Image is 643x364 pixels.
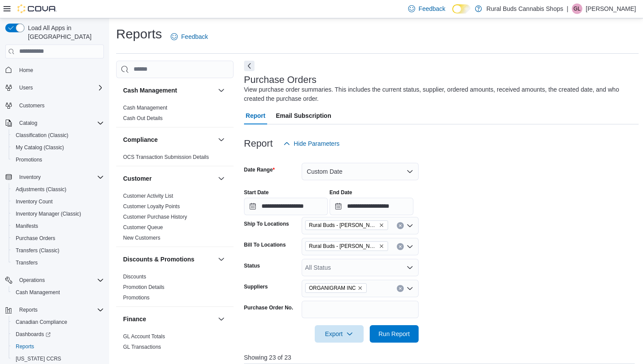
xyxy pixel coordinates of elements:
span: Run Report [378,330,410,338]
span: Transfers [16,259,38,266]
span: Customer Activity List [123,192,173,199]
button: Customers [2,99,107,112]
a: New Customers [123,235,160,241]
p: [PERSON_NAME] [586,3,636,14]
span: Cash Management [16,289,60,296]
img: Cova [17,4,57,13]
span: OCS Transaction Submission Details [123,154,209,161]
span: Washington CCRS [12,354,104,364]
span: Transfers (Classic) [16,247,59,254]
a: Customers [16,100,48,111]
a: My Catalog (Classic) [12,142,68,153]
span: Customer Queue [123,224,163,231]
span: GL Transactions [123,343,161,350]
span: GL Account Totals [123,333,165,340]
a: Canadian Compliance [12,317,71,327]
span: Inventory Manager (Classic) [12,209,104,219]
button: Inventory [16,172,44,182]
button: Compliance [216,134,227,145]
h3: Purchase Orders [244,75,316,85]
button: Promotions [9,154,107,166]
span: Promotions [123,294,150,301]
span: Purchase Orders [12,233,104,244]
span: Adjustments (Classic) [16,186,66,193]
button: Transfers [9,257,107,269]
span: Manifests [16,223,38,230]
a: Dashboards [9,328,107,340]
button: Open list of options [406,243,413,250]
a: Cash Management [123,105,167,111]
span: My Catalog (Classic) [12,142,104,153]
a: Customer Queue [123,224,163,230]
span: Rural Buds - Morris [305,220,388,230]
a: Home [16,65,37,76]
a: Promotions [12,155,46,165]
span: Purchase Orders [16,235,55,242]
span: [US_STATE] CCRS [16,355,61,362]
button: Classification (Classic) [9,129,107,141]
span: ORGANIGRAM INC [305,283,367,293]
span: Inventory Count [12,196,104,207]
button: Compliance [123,135,214,144]
button: Manifests [9,220,107,232]
span: Cash Out Details [123,115,163,122]
a: Transfers [12,258,41,268]
span: Cash Management [12,287,104,298]
a: GL Account Totals [123,333,165,340]
span: Transfers (Classic) [12,245,104,256]
a: Inventory Count [12,196,56,207]
span: My Catalog (Classic) [16,144,64,151]
button: Export [315,325,364,343]
span: Promotion Details [123,284,165,291]
span: Dashboards [12,329,104,340]
span: Customer Purchase History [123,213,187,220]
button: Finance [123,315,214,323]
a: Adjustments (Classic) [12,184,70,195]
button: Home [2,64,107,76]
button: Catalog [16,118,41,128]
label: End Date [330,189,352,196]
span: Reports [16,343,34,350]
button: Remove Rural Buds - Morris from selection in this group [379,223,384,228]
label: Start Date [244,189,269,196]
span: Report [246,107,265,124]
span: Reports [12,341,104,352]
span: Hide Parameters [294,139,340,148]
a: Promotions [123,295,150,301]
button: Hide Parameters [280,135,343,152]
span: New Customers [123,234,160,241]
input: Press the down key to open a popover containing a calendar. [330,198,413,215]
button: Run Report [370,325,419,343]
div: Cash Management [116,103,234,127]
a: Promotion Details [123,284,165,290]
span: Email Subscription [276,107,331,124]
a: Dashboards [12,329,54,340]
a: Classification (Classic) [12,130,72,141]
span: Inventory [19,174,41,181]
button: Cash Management [216,85,227,96]
span: Adjustments (Classic) [12,184,104,195]
input: Dark Mode [452,4,471,14]
span: Load All Apps in [GEOGRAPHIC_DATA] [24,24,104,41]
span: Discounts [123,273,146,280]
p: | [567,3,568,14]
span: Reports [19,306,38,313]
span: Customers [19,102,45,109]
button: Clear input [397,222,404,229]
span: Inventory Count [16,198,53,205]
button: Operations [16,275,48,285]
span: Feedback [181,32,208,41]
h1: Reports [116,25,162,43]
p: Rural Buds Cannabis Shops [486,3,563,14]
button: Cash Management [123,86,214,95]
button: Discounts & Promotions [216,254,227,264]
h3: Customer [123,174,151,183]
button: Open list of options [406,264,413,271]
span: Transfers [12,258,104,268]
button: Reports [16,305,41,315]
a: OCS Transaction Submission Details [123,154,209,160]
button: My Catalog (Classic) [9,141,107,154]
button: Open list of options [406,222,413,229]
span: Inventory Manager (Classic) [16,210,81,217]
